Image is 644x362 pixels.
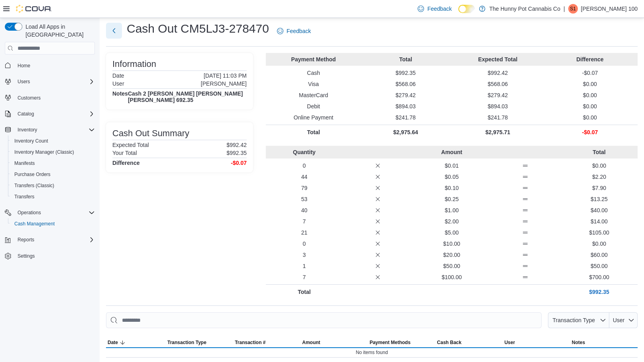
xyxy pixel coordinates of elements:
[361,113,450,121] p: $241.78
[106,338,166,347] button: Date
[453,69,542,77] p: $992.42
[269,262,340,270] p: 1
[269,229,340,237] p: 21
[436,338,503,347] button: Cash Back
[416,262,487,270] p: $50.00
[416,184,487,192] p: $0.10
[14,235,95,245] span: Reports
[14,251,38,261] a: Settings
[11,147,95,157] span: Inventory Manager (Classic)
[112,72,124,79] h6: Date
[361,128,450,136] p: $2,975.64
[14,109,95,119] span: Catalog
[18,127,37,133] span: Inventory
[613,317,625,323] span: User
[14,221,55,227] span: Cash Management
[503,338,570,347] button: User
[453,55,542,63] p: Expected Total
[8,169,98,180] button: Purchase Orders
[609,312,638,328] button: User
[106,23,122,39] button: Next
[564,217,634,225] p: $14.00
[2,124,98,135] button: Inventory
[14,125,40,135] button: Inventory
[14,194,34,200] span: Transfers
[269,217,340,225] p: 7
[416,195,487,203] p: $0.25
[453,128,542,136] p: $2,975.71
[269,113,358,121] p: Online Payment
[14,208,95,217] span: Operations
[416,229,487,237] p: $5.00
[546,91,634,99] p: $0.00
[369,339,410,346] span: Payment Methods
[546,69,634,77] p: -$0.07
[269,240,340,248] p: 0
[269,91,358,99] p: MasterCard
[546,80,634,88] p: $0.00
[453,91,542,99] p: $279.42
[361,69,450,77] p: $992.35
[8,135,98,147] button: Inventory Count
[11,219,58,229] a: Cash Management
[427,5,452,13] span: Feedback
[361,102,450,110] p: $894.03
[269,148,340,156] p: Quantity
[453,80,542,88] p: $568.06
[416,240,487,248] p: $10.00
[269,55,358,63] p: Payment Method
[564,195,634,203] p: $13.25
[548,312,609,328] button: Transaction Type
[14,171,51,178] span: Purchase Orders
[235,339,265,346] span: Transaction #
[14,125,95,135] span: Inventory
[11,158,38,168] a: Manifests
[416,273,487,281] p: $100.00
[564,288,634,296] p: $992.35
[269,251,340,259] p: 3
[11,136,95,146] span: Inventory Count
[18,111,34,117] span: Catalog
[14,160,35,166] span: Manifests
[269,162,340,170] p: 0
[18,253,35,259] span: Settings
[2,76,98,87] button: Users
[564,229,634,237] p: $105.00
[564,162,634,170] p: $0.00
[11,170,54,179] a: Purchase Orders
[2,234,98,245] button: Reports
[269,173,340,181] p: 44
[458,5,475,13] input: Dark Mode
[112,80,124,87] h6: User
[564,251,634,259] p: $60.00
[2,250,98,262] button: Settings
[568,4,578,14] div: Sarah 100
[564,148,634,156] p: Total
[18,237,34,243] span: Reports
[546,102,634,110] p: $0.00
[18,209,41,216] span: Operations
[368,338,435,347] button: Payment Methods
[8,147,98,158] button: Inventory Manager (Classic)
[564,273,634,281] p: $700.00
[453,102,542,110] p: $894.03
[564,240,634,248] p: $0.00
[14,109,37,119] button: Catalog
[14,208,44,217] button: Operations
[14,235,37,245] button: Reports
[14,182,54,189] span: Transfers (Classic)
[204,72,247,79] p: [DATE] 11:03 PM
[564,262,634,270] p: $50.00
[18,78,30,85] span: Users
[570,4,576,14] span: S1
[11,136,51,146] a: Inventory Count
[14,60,95,70] span: Home
[269,195,340,203] p: 53
[416,162,487,170] p: $0.01
[269,80,358,88] p: Visa
[361,91,450,99] p: $279.42
[274,23,314,39] a: Feedback
[166,338,233,347] button: Transaction Type
[226,142,247,148] p: $992.42
[269,288,340,296] p: Total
